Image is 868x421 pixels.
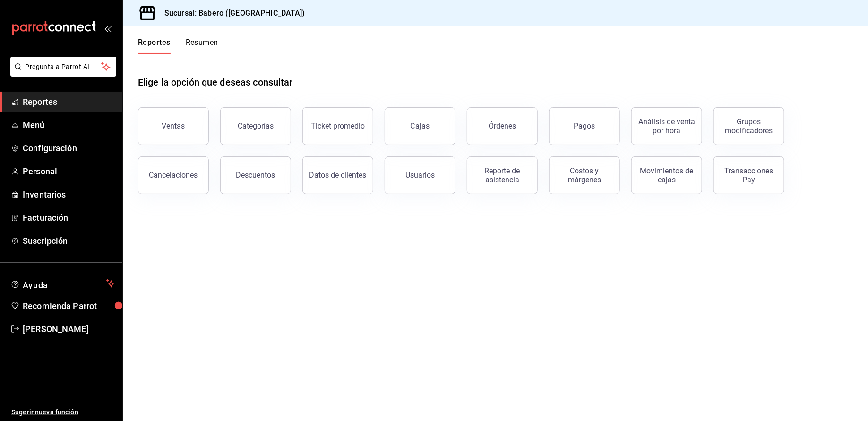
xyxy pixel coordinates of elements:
div: navigation tabs [138,38,218,54]
a: Pregunta a Parrot AI [7,69,116,78]
button: Descuentos [220,156,291,194]
div: Análisis de venta por hora [637,117,696,135]
button: Grupos modificadores [713,107,784,145]
div: Órdenes [489,121,516,130]
button: Costos y márgenes [549,156,620,194]
div: Cancelaciones [149,171,198,180]
button: Ticket promedio [302,107,373,145]
h3: Sucursal: Babero ([GEOGRAPHIC_DATA]) [157,8,305,19]
div: Reporte de asistencia [473,166,532,184]
button: open_drawer_menu [104,25,112,32]
button: Transacciones Pay [713,156,784,194]
div: Transacciones Pay [720,166,778,184]
div: Categorías [238,121,274,130]
span: Personal [23,165,115,178]
span: Configuración [23,142,115,155]
span: [PERSON_NAME] [23,323,115,335]
div: Movimientos de cajas [637,166,696,184]
span: Reportes [23,95,115,108]
span: Recomienda Parrot [23,300,115,312]
button: Reportes [138,38,171,54]
button: Resumen [186,38,218,54]
div: Ticket promedio [311,121,365,130]
span: Sugerir nueva función [11,407,115,417]
div: Grupos modificadores [720,117,778,135]
button: Órdenes [467,107,538,145]
div: Datos de clientes [309,171,367,180]
button: Reporte de asistencia [467,156,538,194]
button: Ventas [138,107,209,145]
h1: Elige la opción que deseas consultar [138,75,293,89]
span: Menú [23,119,115,131]
button: Pregunta a Parrot AI [10,57,116,77]
div: Usuarios [405,171,435,180]
div: Cajas [411,120,430,132]
div: Descuentos [236,171,275,180]
button: Usuarios [385,156,455,194]
span: Pregunta a Parrot AI [26,62,102,72]
div: Ventas [162,121,185,130]
span: Inventarios [23,188,115,201]
button: Categorías [220,107,291,145]
a: Cajas [385,107,455,145]
button: Movimientos de cajas [631,156,702,194]
button: Análisis de venta por hora [631,107,702,145]
span: Ayuda [23,278,103,289]
button: Pagos [549,107,620,145]
span: Facturación [23,211,115,224]
div: Costos y márgenes [555,166,614,184]
div: Pagos [574,121,595,130]
button: Datos de clientes [302,156,373,194]
button: Cancelaciones [138,156,209,194]
span: Suscripción [23,234,115,247]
